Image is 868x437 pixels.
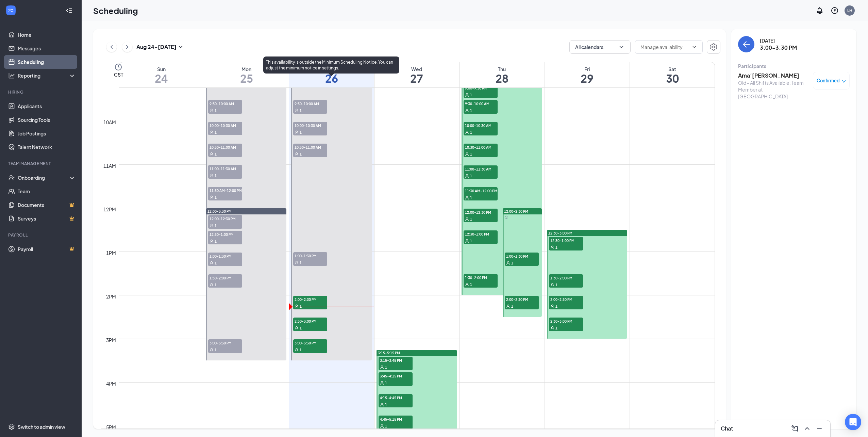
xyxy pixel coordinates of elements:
[721,425,733,432] h3: Chat
[215,108,217,113] span: 1
[18,140,76,154] a: Talent Network
[374,66,459,72] div: Wed
[114,71,123,78] span: CST
[66,7,72,14] svg: Collapse
[738,79,809,100] div: Old - All Shifts Available: Team Member at [GEOGRAPHIC_DATA]
[210,224,214,228] svg: User
[122,42,132,52] button: ChevronRight
[817,77,840,84] span: Confirmed
[464,209,498,215] span: 12:00-12:30 PM
[549,237,583,244] span: 12:30-1:00 PM
[18,127,76,140] a: Job Postings
[378,351,400,355] span: 3:15-5:15 PM
[545,66,630,72] div: Fri
[549,274,583,281] span: 1:30-2:00 PM
[215,195,217,200] span: 1
[470,174,472,178] span: 1
[208,187,242,194] span: 11:30 AM-12:00 PM
[105,423,117,431] div: 5pm
[300,130,302,135] span: 1
[385,365,387,370] span: 1
[470,130,472,135] span: 1
[18,28,76,42] a: Home
[545,72,630,84] h1: 29
[465,130,469,134] svg: User
[293,122,327,129] span: 10:00-10:30 AM
[105,293,117,300] div: 2pm
[208,215,242,222] span: 12:00-12:30 PM
[738,36,754,52] button: back-button
[545,62,630,87] a: August 29, 2025
[215,239,217,244] span: 1
[549,318,583,324] span: 2:30-3:00 PM
[8,89,74,95] div: Hiring
[119,72,204,84] h1: 24
[93,5,138,16] h1: Scheduling
[208,339,242,346] span: 3:00-3:30 PM
[555,282,557,287] span: 1
[379,416,413,422] span: 4:45-5:15 PM
[504,215,508,219] svg: Sync
[618,44,625,50] svg: ChevronDown
[293,318,327,324] span: 2:30-3:00 PM
[841,79,846,84] span: down
[8,161,74,166] div: Team Management
[803,424,811,433] svg: ChevronUp
[630,66,715,72] div: Sat
[815,424,823,433] svg: Minimize
[215,261,217,265] span: 1
[464,187,498,194] span: 11:30 AM-12:00 PM
[208,253,242,259] span: 1:00-1:30 PM
[506,304,510,308] svg: User
[114,63,122,71] svg: Clock
[210,195,214,199] svg: User
[293,100,327,107] span: 9:30-10:00 AM
[465,196,469,200] svg: User
[550,304,554,308] svg: User
[549,296,583,303] span: 2:00-2:30 PM
[208,165,242,172] span: 11:00-11:30 AM
[207,209,232,214] span: 12:00-3:30 PM
[18,42,76,55] a: Messages
[124,43,131,51] svg: ChevronRight
[215,223,217,228] span: 1
[210,239,214,243] svg: User
[295,152,299,156] svg: User
[760,37,797,44] div: [DATE]
[738,63,850,69] div: Participants
[385,402,387,407] span: 1
[108,43,115,51] svg: ChevronLeft
[300,260,302,265] span: 1
[470,217,472,222] span: 1
[8,423,15,430] svg: Settings
[210,109,214,113] svg: User
[295,130,299,134] svg: User
[707,40,720,54] button: Settings
[210,283,214,287] svg: User
[802,423,813,434] button: ChevronUp
[105,336,117,344] div: 3pm
[464,274,498,281] span: 1:30-2:00 PM
[293,296,327,303] span: 2:00-2:30 PM
[548,231,572,236] span: 12:30-3:00 PM
[569,40,631,54] button: All calendarsChevronDown
[18,423,65,430] div: Switch to admin view
[385,381,387,385] span: 1
[738,72,809,79] h3: Ama’[PERSON_NAME]
[379,357,413,363] span: 3:15-3:45 PM
[845,414,861,430] div: Open Intercom Messenger
[464,144,498,150] span: 10:30-11:00 AM
[295,109,299,113] svg: User
[102,162,117,169] div: 11am
[18,113,76,127] a: Sourcing Tools
[210,348,214,352] svg: User
[293,252,327,259] span: 1:00-1:30 PM
[550,326,554,330] svg: User
[18,72,76,79] div: Reporting
[470,195,472,200] span: 1
[18,242,76,256] a: PayrollCrown
[465,93,469,97] svg: User
[380,424,384,428] svg: User
[204,72,289,84] h1: 25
